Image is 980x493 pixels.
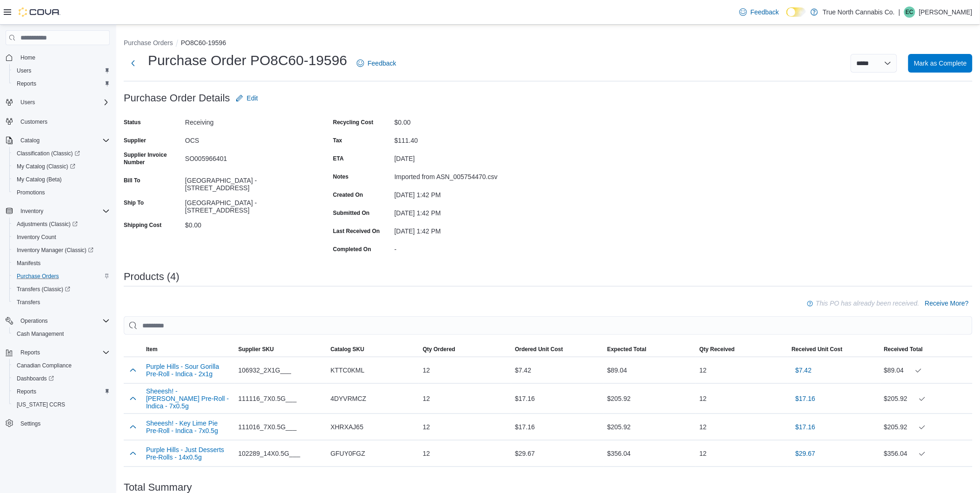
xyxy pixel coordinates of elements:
span: Operations [17,315,110,326]
span: [US_STATE] CCRS [17,401,65,408]
div: [GEOGRAPHIC_DATA] - [STREET_ADDRESS] [185,173,310,192]
span: Reports [13,386,110,397]
div: [DATE] 1:42 PM [394,206,519,217]
a: Classification (Classic) [9,147,113,160]
div: 12 [696,444,788,463]
span: XHRXAJ65 [331,421,364,433]
button: Operations [2,314,113,327]
span: Qty Ordered [423,346,455,353]
label: Created On [333,191,363,199]
a: Home [17,52,39,63]
span: Operations [20,317,48,325]
button: Received Total [880,342,973,357]
a: [US_STATE] CCRS [13,399,69,410]
div: Emily Cain [904,7,915,18]
div: $7.42 [511,361,603,380]
span: 111016_7X0.5G___ [238,421,296,433]
p: [PERSON_NAME] [919,7,973,18]
div: $356.04 [884,448,969,459]
span: My Catalog (Beta) [17,176,62,183]
a: Cash Management [13,328,67,340]
button: Qty Received [696,342,788,357]
span: Classification (Classic) [13,148,110,159]
span: Inventory [20,207,43,215]
div: $356.04 [604,444,696,463]
span: $7.42 [795,366,812,375]
label: Supplier [124,137,146,144]
div: $205.92 [884,393,969,404]
button: Expected Total [604,342,696,357]
button: Users [17,97,39,108]
span: Transfers [17,299,40,306]
span: Reports [20,349,40,356]
a: My Catalog (Classic) [13,161,79,172]
span: $17.16 [795,394,815,403]
img: Cova [19,7,60,17]
span: Catalog SKU [331,346,365,353]
span: Dashboards [17,375,54,382]
button: Sheeesh! - [PERSON_NAME] Pre-Roll - Indica - 7x0.5g [146,387,231,410]
span: Manifests [13,258,110,269]
div: 12 [419,389,511,408]
a: Feedback [736,3,783,21]
div: $29.67 [511,444,603,463]
a: Users [13,65,35,76]
button: Mark as Complete [908,54,973,73]
span: Inventory [17,206,110,217]
div: SO005966401 [185,151,310,162]
div: 12 [419,444,511,463]
span: Edit [247,93,258,103]
button: Received Unit Cost [788,342,880,357]
input: Dark Mode [787,7,806,17]
span: My Catalog (Classic) [17,163,75,170]
div: $205.92 [884,421,969,433]
span: 106932_2X1G___ [238,365,291,376]
span: GFUY0FGZ [331,448,366,459]
a: Transfers (Classic) [13,284,74,295]
div: [DATE] 1:42 PM [394,224,519,235]
div: $111.40 [394,133,519,144]
div: $0.00 [185,218,310,229]
span: Feedback [751,7,779,17]
label: Recycling Cost [333,119,373,126]
button: Edit [232,89,262,107]
span: Inventory Count [13,232,110,243]
a: Transfers (Classic) [9,283,113,296]
a: Inventory Count [13,232,60,243]
span: Transfers (Classic) [13,284,110,295]
div: $0.00 [394,115,519,126]
a: Reports [13,386,40,397]
button: Inventory [2,205,113,218]
a: Adjustments (Classic) [13,219,81,230]
p: This PO has already been received. [816,298,920,309]
span: Customers [17,115,110,127]
span: Adjustments (Classic) [13,219,110,230]
span: Reports [13,78,110,89]
a: Manifests [13,258,44,269]
span: Cash Management [17,330,64,338]
label: Shipping Cost [124,221,161,229]
span: Canadian Compliance [17,362,72,369]
span: Users [20,99,35,106]
div: $205.92 [604,418,696,436]
button: Reports [2,346,113,359]
div: [GEOGRAPHIC_DATA] - [STREET_ADDRESS] [185,195,310,214]
p: True North Cannabis Co. [823,7,895,18]
div: Imported from ASN_005754470.csv [394,169,519,180]
label: Supplier Invoice Number [124,151,181,166]
label: Completed On [333,246,371,253]
div: 12 [696,361,788,380]
span: Adjustments (Classic) [17,220,78,228]
a: Reports [13,78,40,89]
button: Purchase Orders [124,39,173,47]
span: Mark as Complete [914,59,967,68]
button: Catalog SKU [327,342,419,357]
span: Transfers [13,297,110,308]
button: Users [9,64,113,77]
a: Settings [17,418,44,429]
a: Dashboards [9,372,113,385]
span: Ordered Unit Cost [515,346,563,353]
button: $29.67 [792,444,819,463]
div: 12 [419,361,511,380]
button: Next [124,54,142,73]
